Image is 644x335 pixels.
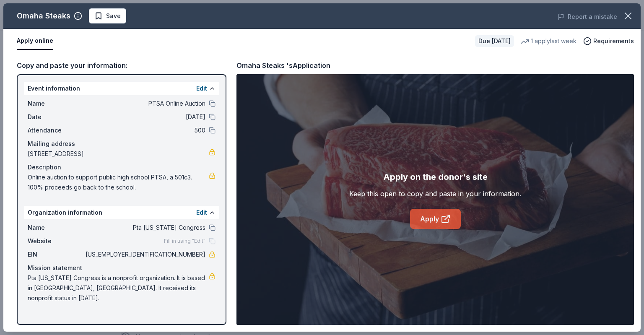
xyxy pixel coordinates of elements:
div: 1 apply last week [521,36,576,46]
span: Requirements [593,36,634,46]
button: Apply online [17,32,53,50]
button: Edit [196,83,207,93]
span: PTSA Online Auction [84,99,205,109]
span: Website [28,236,84,246]
button: Edit [196,208,207,218]
div: Omaha Steaks 's Application [236,60,330,71]
div: Apply on the donor's site [383,170,488,184]
div: Keep this open to copy and paste in your information. [349,189,521,199]
button: Save [89,8,126,23]
span: [STREET_ADDRESS] [28,149,209,159]
span: Save [106,11,121,21]
span: Name [28,99,84,109]
button: Report a mistake [558,12,617,22]
span: Pta [US_STATE] Congress [84,223,205,233]
span: Attendance [28,125,84,135]
div: Mailing address [28,139,216,149]
span: Date [28,112,84,122]
span: Fill in using "Edit" [164,238,205,244]
span: Name [28,223,84,233]
button: Requirements [583,36,634,46]
span: Online auction to support public high school PTSA, a 501c3. 100% proceeds go back to the school. [28,172,209,192]
div: Mission statement [28,263,216,273]
div: Due [DATE] [475,35,514,47]
div: Description [28,162,216,172]
span: [DATE] [84,112,205,122]
div: Omaha Steaks [17,9,70,23]
div: Event information [24,82,219,95]
span: Pta [US_STATE] Congress is a nonprofit organization. It is based in [GEOGRAPHIC_DATA], [GEOGRAPHI... [28,273,209,303]
span: [US_EMPLOYER_IDENTIFICATION_NUMBER] [84,249,205,260]
div: Organization information [24,206,219,219]
span: 500 [84,125,205,135]
div: Copy and paste your information: [17,60,226,71]
span: EIN [28,249,84,260]
a: Apply [410,209,461,229]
